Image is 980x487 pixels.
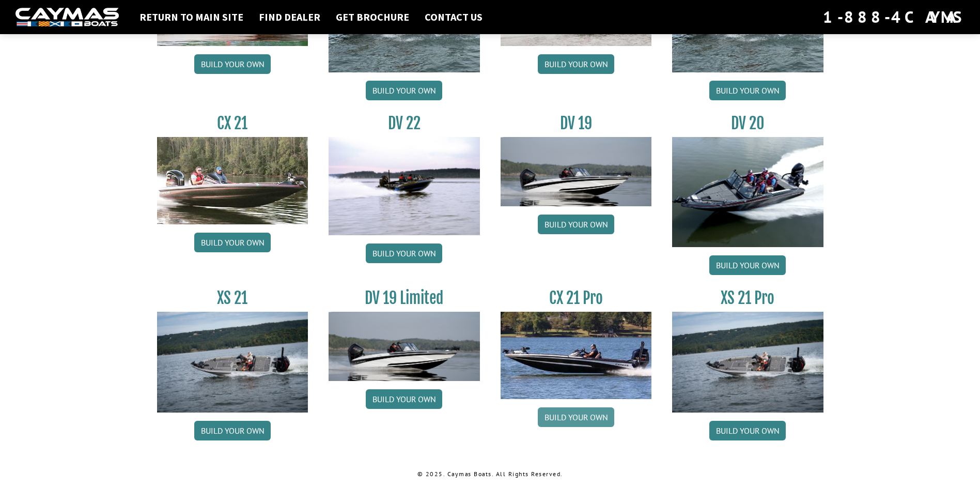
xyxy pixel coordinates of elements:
[329,137,480,235] img: DV22_original_motor_cropped_for_caymas_connect.jpg
[501,312,652,399] img: CX-21Pro_thumbnail.jpg
[672,137,823,247] img: DV_20_from_website_for_caymas_connect.png
[419,10,488,24] a: Contact Us
[254,10,325,24] a: Find Dealer
[329,114,480,133] h3: DV 22
[672,312,823,413] img: XS_21_thumbnail.jpg
[672,114,823,133] h3: DV 20
[538,215,614,234] a: Build your own
[501,114,652,133] h3: DV 19
[366,243,442,263] a: Build your own
[823,6,965,28] div: 1-888-4CAYMAS
[366,389,442,409] a: Build your own
[194,54,271,74] a: Build your own
[157,469,823,479] p: © 2025. Caymas Boats. All Rights Reserved.
[331,10,414,24] a: Get Brochure
[366,81,442,100] a: Build your own
[709,421,786,440] a: Build your own
[538,407,614,427] a: Build your own
[194,421,271,440] a: Build your own
[709,255,786,275] a: Build your own
[501,137,652,206] img: dv-19-ban_from_website_for_caymas_connect.png
[157,114,308,133] h3: CX 21
[538,54,614,74] a: Build your own
[157,288,308,308] h3: XS 21
[194,233,271,252] a: Build your own
[157,137,308,224] img: CX21_thumb.jpg
[329,312,480,381] img: dv-19-ban_from_website_for_caymas_connect.png
[501,288,652,308] h3: CX 21 Pro
[329,288,480,308] h3: DV 19 Limited
[15,8,119,27] img: white-logo-c9c8dbefe5ff5ceceb0f0178aa75bf4bb51f6bca0971e226c86eb53dfe498488.png
[157,312,308,413] img: XS_21_thumbnail.jpg
[134,10,248,24] a: Return to main site
[672,288,823,308] h3: XS 21 Pro
[709,81,786,100] a: Build your own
